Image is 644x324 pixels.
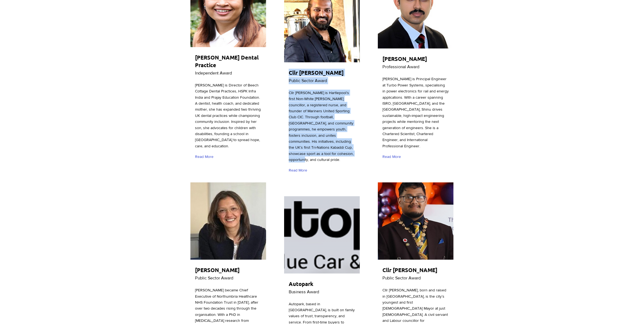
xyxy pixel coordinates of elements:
[382,152,403,161] a: Read More
[382,77,449,148] span: [PERSON_NAME] is Principal Engineer at Turbo Power Systems, specialising in power electronics for...
[382,276,421,280] span: Public Sector Award
[195,152,216,161] a: Read More
[195,266,240,273] span: [PERSON_NAME]
[289,69,344,76] span: Cllr [PERSON_NAME]
[382,266,437,273] span: Cllr [PERSON_NAME]
[289,91,354,162] span: Cllr [PERSON_NAME] is Hartlepool’s first Non-White [PERSON_NAME] councillor, a registered nurse, ...
[289,289,319,294] span: Business Award
[382,55,427,62] span: [PERSON_NAME]
[382,64,419,69] span: Professional Award
[195,83,261,148] span: [PERSON_NAME] is Director of Beech Cottage Dental Practices, HSPK Infra India and Prajay Educatio...
[289,78,327,83] span: Public Sector Award
[195,71,232,75] span: Independent Award
[382,154,401,160] span: Read More
[289,168,307,173] span: Read More
[289,166,310,175] a: Read More
[195,154,213,160] span: Read More
[195,54,259,68] span: [PERSON_NAME] Dental Practice
[195,276,233,280] span: Public Sector Award
[289,280,313,287] span: Autopark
